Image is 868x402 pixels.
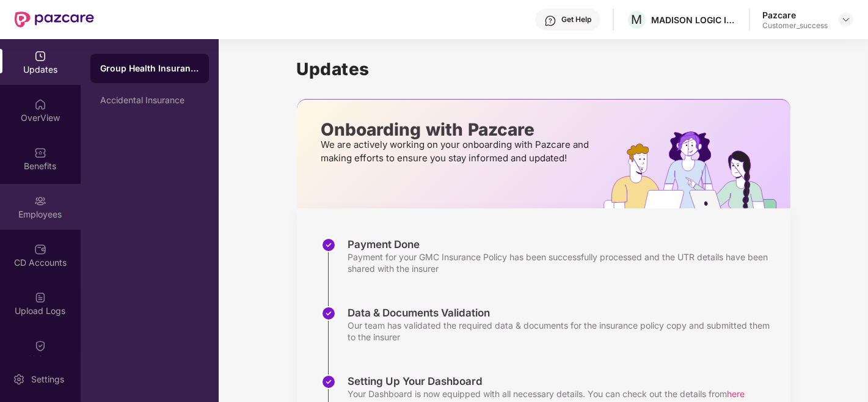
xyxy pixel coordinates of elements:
[321,124,593,135] p: Onboarding with Pazcare
[321,238,336,252] img: svg+xml;base64,PHN2ZyBpZD0iU3RlcC1Eb25lLTMyeDMyIiB4bWxucz0iaHR0cDovL3d3dy53My5vcmcvMjAwMC9zdmciIH...
[632,12,643,27] span: M
[841,15,851,24] img: svg+xml;base64,PHN2ZyBpZD0iRHJvcGRvd24tMzJ4MzIiIHhtbG5zPSJodHRwOi8vd3d3LnczLm9yZy8yMDAwL3N2ZyIgd2...
[34,147,46,159] img: svg+xml;base64,PHN2ZyBpZD0iQmVuZWZpdHMiIHhtbG5zPSJodHRwOi8vd3d3LnczLm9yZy8yMDAwL3N2ZyIgd2lkdGg9Ij...
[34,243,46,255] img: svg+xml;base64,PHN2ZyBpZD0iQ0RfQWNjb3VudHMiIGRhdGEtbmFtZT0iQ0QgQWNjb3VudHMiIHhtbG5zPSJodHRwOi8vd3...
[100,95,199,105] div: Accidental Insurance
[15,12,94,27] img: New Pazcare Logo
[321,138,593,165] p: We are actively working on your onboarding with Pazcare and making efforts to ensure you stay inf...
[348,251,778,274] div: Payment for your GMC Insurance Policy has been successfully processed and the UTR details have be...
[27,373,68,386] div: Settings
[34,291,46,304] img: svg+xml;base64,PHN2ZyBpZD0iVXBsb2FkX0xvZ3MiIGRhdGEtbmFtZT0iVXBsb2FkIExvZ3MiIHhtbG5zPSJodHRwOi8vd3...
[604,131,790,208] img: hrOnboarding
[348,375,745,388] div: Setting Up Your Dashboard
[34,50,46,62] img: svg+xml;base64,PHN2ZyBpZD0iVXBkYXRlZCIgeG1sbnM9Imh0dHA6Ly93d3cudzMub3JnLzIwMDAvc3ZnIiB3aWR0aD0iMj...
[34,340,46,352] img: svg+xml;base64,PHN2ZyBpZD0iQ2xhaW0iIHhtbG5zPSJodHRwOi8vd3d3LnczLm9yZy8yMDAwL3N2ZyIgd2lkdGg9IjIwIi...
[321,375,336,389] img: svg+xml;base64,PHN2ZyBpZD0iU3RlcC1Eb25lLTMyeDMyIiB4bWxucz0iaHR0cDovL3d3dy53My5vcmcvMjAwMC9zdmciIH...
[348,238,778,251] div: Payment Done
[544,15,556,27] img: svg+xml;base64,PHN2ZyBpZD0iSGVscC0zMngzMiIgeG1sbnM9Imh0dHA6Ly93d3cudzMub3JnLzIwMDAvc3ZnIiB3aWR0aD...
[561,15,591,24] div: Get Help
[348,320,778,343] div: Our team has validated the required data & documents for the insurance policy copy and submitted ...
[297,59,790,79] h1: Updates
[34,195,46,207] img: svg+xml;base64,PHN2ZyBpZD0iRW1wbG95ZWVzIiB4bWxucz0iaHR0cDovL3d3dy53My5vcmcvMjAwMC9zdmciIHdpZHRoPS...
[13,373,25,386] img: svg+xml;base64,PHN2ZyBpZD0iU2V0dGluZy0yMHgyMCIgeG1sbnM9Imh0dHA6Ly93d3cudzMub3JnLzIwMDAvc3ZnIiB3aW...
[728,389,745,399] span: here
[348,306,778,320] div: Data & Documents Validation
[348,388,745,400] div: Your Dashboard is now equipped with all necessary details. You can check out the details from
[100,62,199,75] div: Group Health Insurance
[762,9,828,21] div: Pazcare
[762,21,828,31] div: Customer_success
[651,14,737,26] div: MADISON LOGIC INDIA PRIVATE LIMITED
[321,306,336,321] img: svg+xml;base64,PHN2ZyBpZD0iU3RlcC1Eb25lLTMyeDMyIiB4bWxucz0iaHR0cDovL3d3dy53My5vcmcvMjAwMC9zdmciIH...
[34,98,46,111] img: svg+xml;base64,PHN2ZyBpZD0iSG9tZSIgeG1sbnM9Imh0dHA6Ly93d3cudzMub3JnLzIwMDAvc3ZnIiB3aWR0aD0iMjAiIG...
